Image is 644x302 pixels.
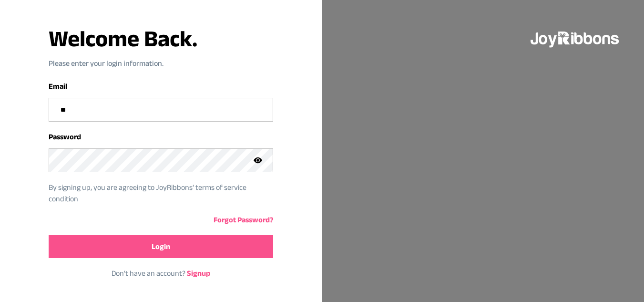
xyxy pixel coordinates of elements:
label: Password [49,133,81,141]
button: Login [49,235,273,258]
a: Forgot Password? [214,216,273,224]
p: Please enter your login information. [49,58,273,69]
a: Signup [187,269,210,277]
h3: Welcome Back. [49,27,273,50]
img: joyribbons [530,23,621,53]
label: Email [49,82,67,90]
p: Don‘t have an account? [49,268,273,279]
span: Login [152,241,170,252]
p: By signing up, you are agreeing to JoyRibbons‘ terms of service condition [49,182,259,205]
